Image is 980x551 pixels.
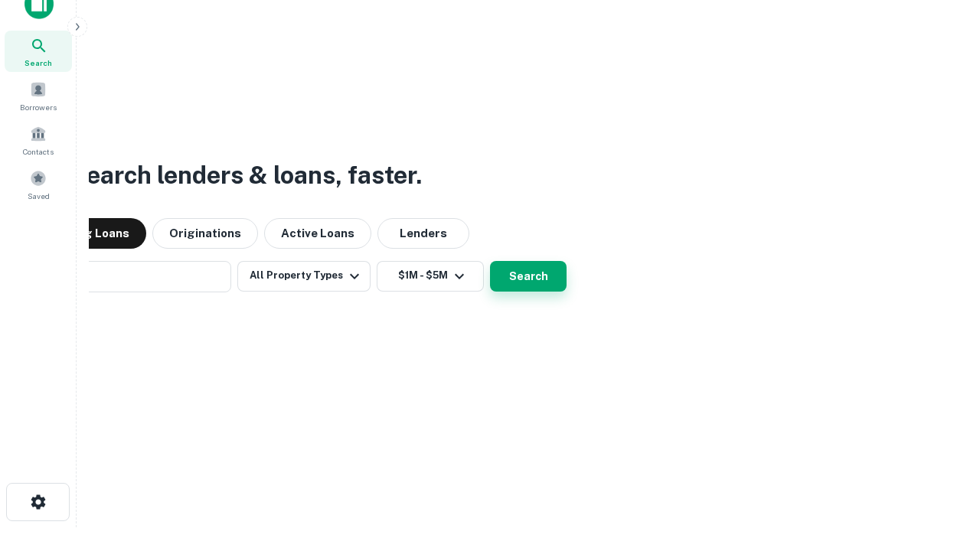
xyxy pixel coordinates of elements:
[70,157,422,194] h3: Search lenders & loans, faster.
[237,261,371,292] button: All Property Types
[5,31,72,72] a: Search
[24,57,52,69] span: Search
[152,218,258,249] button: Originations
[5,164,72,205] a: Saved
[5,119,72,161] a: Contacts
[490,261,567,292] button: Search
[5,75,72,116] a: Borrowers
[377,218,469,249] button: Lenders
[264,218,371,249] button: Active Loans
[20,101,57,113] span: Borrowers
[377,261,484,292] button: $1M - $5M
[23,145,54,158] span: Contacts
[903,429,980,502] iframe: Chat Widget
[28,190,50,202] span: Saved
